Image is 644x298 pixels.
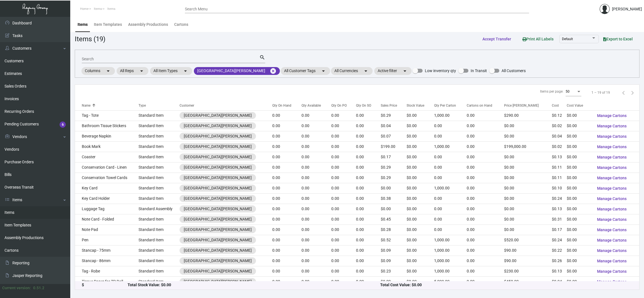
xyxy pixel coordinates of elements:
div: [GEOGRAPHIC_DATA][PERSON_NAME] [184,247,252,253]
div: Cartons [174,22,188,27]
span: Manage Cartons [597,248,627,253]
div: Price [PERSON_NAME] [504,103,552,108]
td: Standard Item [139,183,180,193]
td: $0.00 [567,224,593,235]
div: Item Templates [94,22,122,27]
button: Manage Cartons [593,131,631,141]
td: 0.00 [356,152,380,162]
td: $0.00 [407,152,434,162]
span: Manage Cartons [597,207,627,211]
div: [GEOGRAPHIC_DATA][PERSON_NAME] [184,227,252,233]
td: 0.00 [331,131,356,141]
div: [GEOGRAPHIC_DATA][PERSON_NAME] [184,154,252,160]
div: Sales Price [381,103,407,108]
td: 0.00 [434,204,467,214]
div: Cost Value [567,103,583,108]
div: Stock Value [407,103,424,108]
span: Manage Cartons [597,269,627,274]
span: 50 [566,90,570,93]
td: 0.00 [301,224,331,235]
td: Stancap - 86mm [75,256,139,266]
button: Accept Transfer [478,34,516,44]
td: $0.00 [407,173,434,183]
td: $199,000.00 [504,141,552,152]
mat-icon: arrow_drop_down [182,68,189,74]
span: Manage Cartons [597,196,627,201]
td: 0.00 [434,224,467,235]
td: $0.13 [552,204,566,214]
div: Cartons on Hand [467,103,492,108]
span: Manage Cartons [597,113,627,118]
mat-icon: arrow_drop_down [402,68,408,74]
td: 0.00 [467,173,504,183]
td: $0.13 [552,152,566,162]
td: 0.00 [272,245,301,256]
mat-chip: All Currencies [331,67,373,75]
td: $0.00 [504,152,552,162]
td: Standard Item [139,214,180,224]
td: $0.31 [552,214,566,224]
td: $0.00 [504,183,552,193]
td: $0.00 [407,193,434,204]
mat-icon: search [259,54,265,61]
td: $0.29 [381,162,407,173]
span: Manage Cartons [597,259,627,263]
td: $0.00 [504,131,552,141]
td: $0.11 [552,173,566,183]
td: Standard Item [139,256,180,266]
button: Manage Cartons [593,121,631,131]
td: 0.00 [331,193,356,204]
td: $0.00 [567,173,593,183]
td: $0.00 [567,235,593,245]
td: 0.00 [434,131,467,141]
td: Key Card [75,183,139,193]
td: Tag - Tote [75,110,139,121]
td: $0.00 [504,224,552,235]
span: Manage Cartons [597,165,627,170]
td: 0.00 [356,131,380,141]
div: Name [82,103,139,108]
td: $0.10 [552,183,566,193]
td: $0.00 [504,173,552,183]
td: $0.00 [567,121,593,131]
td: $0.00 [567,152,593,162]
td: Standard Item [139,152,180,162]
div: 1 – 19 of 19 [591,90,610,95]
td: $0.00 [567,162,593,173]
span: Manage Cartons [597,238,627,242]
td: 0.00 [301,204,331,214]
td: 0.00 [331,183,356,193]
mat-chip: All Item Types [150,67,192,75]
td: $0.29 [381,173,407,183]
td: $0.02 [552,141,566,152]
td: $0.00 [567,245,593,256]
td: $0.28 [381,224,407,235]
td: 0.00 [331,110,356,121]
td: 1,000.00 [434,235,467,245]
td: $0.04 [381,121,407,131]
td: 0.00 [434,214,467,224]
td: Pen [75,235,139,245]
td: $0.17 [381,152,407,162]
div: Items [78,22,88,27]
td: $0.00 [567,110,593,121]
td: Beverage Napkin [75,131,139,141]
mat-icon: arrow_drop_down [320,68,327,74]
div: Qty Per Carton [434,103,456,108]
mat-chip: [GEOGRAPHIC_DATA][PERSON_NAME] [194,67,280,75]
td: $0.00 [381,204,407,214]
div: [GEOGRAPHIC_DATA][PERSON_NAME] [184,123,252,129]
td: Luggage Tag [75,204,139,214]
td: 0.00 [356,183,380,193]
td: 0.00 [331,141,356,152]
td: 0.00 [434,152,467,162]
td: $0.00 [567,193,593,204]
td: $0.17 [552,224,566,235]
td: $0.00 [504,121,552,131]
mat-icon: arrow_drop_down [362,68,369,74]
td: 0.00 [467,183,504,193]
td: 0.00 [301,121,331,131]
td: Note Pad [75,224,139,235]
td: 0.00 [331,152,356,162]
td: $0.00 [504,193,552,204]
